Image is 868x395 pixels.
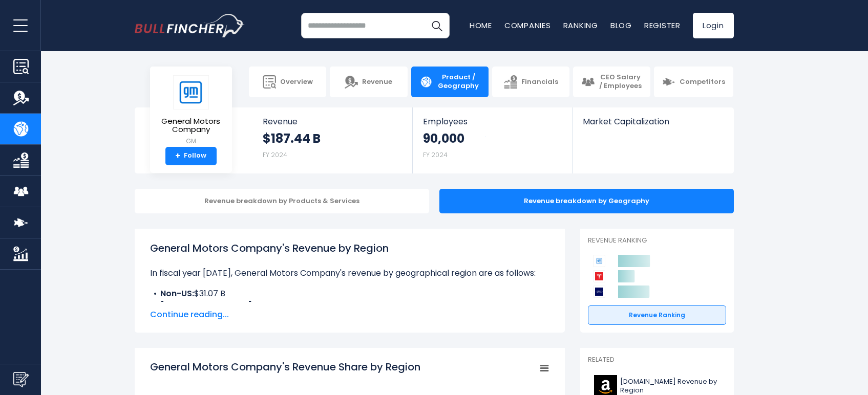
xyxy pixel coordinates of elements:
[362,78,392,86] span: Revenue
[693,13,734,38] a: Login
[593,255,605,267] img: General Motors Company competitors logo
[588,356,726,364] p: Related
[680,78,725,86] span: Competitors
[160,300,254,312] b: [GEOGRAPHIC_DATA]:
[437,73,480,91] span: Product / Geography
[330,67,407,97] a: Revenue
[423,150,448,159] small: FY 2024
[610,20,632,31] a: Blog
[593,286,605,298] img: Ford Motor Company competitors logo
[135,189,429,213] div: Revenue breakdown by Products & Services
[644,20,681,31] a: Register
[573,67,650,97] a: CEO Salary / Employees
[165,147,217,165] a: +Follow
[439,189,734,213] div: Revenue breakdown by Geography
[588,305,726,325] a: Revenue Ranking
[504,20,551,31] a: Companies
[150,240,549,256] h1: General Motors Company's Revenue by Region
[599,73,642,91] span: CEO Salary / Employees
[423,117,562,126] span: Employees
[150,360,420,374] tspan: General Motors Company's Revenue Share by Region
[413,107,572,173] a: Employees 90,000 FY 2024
[175,151,180,161] strong: +
[252,107,413,173] a: Revenue $187.44 B FY 2024
[573,107,732,144] a: Market Capitalization
[263,117,403,126] span: Revenue
[150,300,549,312] li: $140.54 B
[411,67,489,97] a: Product / Geography
[158,75,224,147] a: General Motors Company GM
[563,20,598,31] a: Ranking
[521,78,558,86] span: Financials
[249,67,326,97] a: Overview
[470,20,492,31] a: Home
[158,137,224,146] small: GM
[158,117,224,134] span: General Motors Company
[135,14,245,37] a: Go to homepage
[263,130,321,146] strong: $187.44 B
[150,309,549,321] span: Continue reading...
[593,270,605,282] img: Tesla competitors logo
[654,67,733,97] a: Competitors
[160,288,194,299] b: Non-US:
[588,236,726,245] p: Revenue Ranking
[150,267,549,279] p: In fiscal year [DATE], General Motors Company's revenue by geographical region are as follows:
[280,78,313,86] span: Overview
[620,378,720,395] span: [DOMAIN_NAME] Revenue by Region
[263,150,287,159] small: FY 2024
[583,117,722,126] span: Market Capitalization
[150,288,549,300] li: $31.07 B
[423,130,464,146] strong: 90,000
[424,13,450,38] button: Search
[135,14,245,37] img: bullfincher logo
[492,67,569,97] a: Financials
